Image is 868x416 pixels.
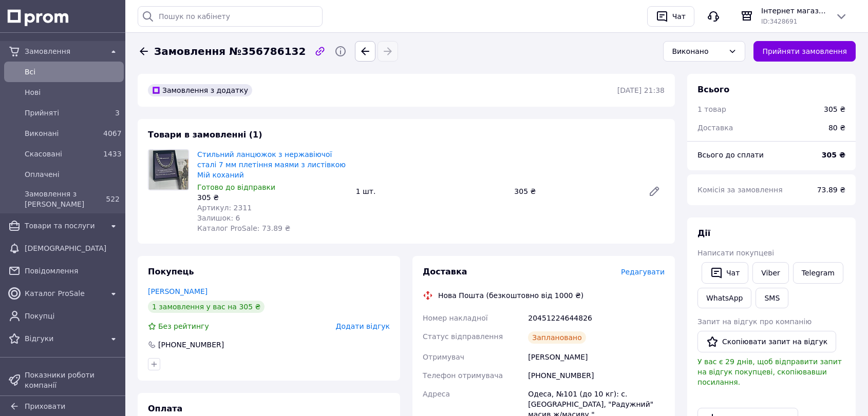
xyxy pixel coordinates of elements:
img: Стильний ланцюжок з нержавіючої сталі 7 мм плетіння маями з листівкою Мій коханий [148,150,188,190]
span: Редагувати [621,268,665,276]
div: Виконано [672,46,724,57]
span: Покупець [148,267,194,276]
span: Приховати [25,402,65,410]
span: Всi [25,67,120,77]
a: Стильний ланцюжок з нержавіючої сталі 7 мм плетіння маями з листівкою Мій коханий [197,150,346,179]
span: Отримувач [423,353,464,361]
div: 305 ₴ [824,104,845,114]
span: Оплачені [25,169,120,180]
div: Заплановано [528,331,586,344]
button: SMS [756,288,788,308]
div: [PHONE_NUMBER] [157,340,225,350]
span: У вас є 29 днів, щоб відправити запит на відгук покупцеві, скопіювавши посилання. [697,358,842,386]
div: Замовлення з додатку [148,84,252,96]
span: Без рейтингу [158,322,209,330]
div: 80 ₴ [822,116,852,139]
span: Інтернет магазин [PERSON_NAME] [761,6,827,16]
span: 1 товар [697,105,726,113]
button: Прийняти замовлення [753,41,856,62]
span: Показники роботи компанії [25,370,120,390]
input: Пошук по кабінету [138,6,323,27]
span: Повідомлення [25,266,120,276]
span: Залишок: 6 [197,214,240,222]
span: Доставка [423,267,467,276]
span: ID: 3428691 [761,18,797,25]
span: Адреса [423,390,450,398]
span: Каталог ProSale [25,288,103,299]
time: [DATE] 21:38 [617,86,665,94]
span: 522 [106,195,120,203]
span: Додати відгук [336,322,390,330]
div: [PERSON_NAME] [526,348,667,366]
div: [PHONE_NUMBER] [526,366,667,385]
span: Номер накладної [423,314,488,322]
div: 1 замовлення у вас на 305 ₴ [148,301,265,313]
span: Доставка [697,124,733,132]
span: Скасовані [25,149,99,159]
span: Замовлення з [PERSON_NAME] [25,189,99,209]
a: Редагувати [644,181,665,202]
span: Каталог ProSale: 73.89 ₴ [197,224,290,232]
button: Скопіювати запит на відгук [697,331,836,352]
div: Чат [670,9,688,24]
button: Чат [647,6,694,27]
span: Оплата [148,404,182,413]
span: Прийняті [25,108,99,118]
span: Запит на відгук про компанію [697,318,812,326]
span: [DEMOGRAPHIC_DATA] [25,243,120,253]
span: Всього до сплати [697,151,764,159]
span: Нові [25,87,120,97]
span: Виконані [25,128,99,138]
button: Чат [702,262,748,284]
span: Покупці [25,311,120,321]
span: Замовлення [25,46,103,56]
span: Артикул: 2311 [197,204,252,212]
div: 305 ₴ [510,184,640,199]
a: [PERSON_NAME] [148,287,207,295]
span: Написати покупцеві [697,249,774,257]
span: 3 [115,109,120,117]
span: Товари в замовленні (1) [148,130,262,140]
span: Телефон отримувача [423,371,503,380]
span: 4067 [103,129,122,137]
span: Дії [697,228,710,238]
span: 1433 [103,150,122,158]
span: Відгуки [25,333,103,344]
span: 73.89 ₴ [817,186,845,194]
span: Всього [697,85,729,94]
span: Статус відправлення [423,332,503,341]
span: Готово до відправки [197,183,275,191]
span: Комісія за замовлення [697,186,783,194]
a: Telegram [793,262,843,284]
div: Нова Пошта (безкоштовно від 1000 ₴) [436,290,586,301]
div: 1 шт. [352,184,511,199]
div: 305 ₴ [197,192,348,203]
a: WhatsApp [697,288,751,308]
div: 20451224644826 [526,309,667,327]
span: Замовлення №356786132 [154,44,306,59]
a: Viber [752,262,788,284]
b: 305 ₴ [822,151,845,159]
span: Товари та послуги [25,221,103,231]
